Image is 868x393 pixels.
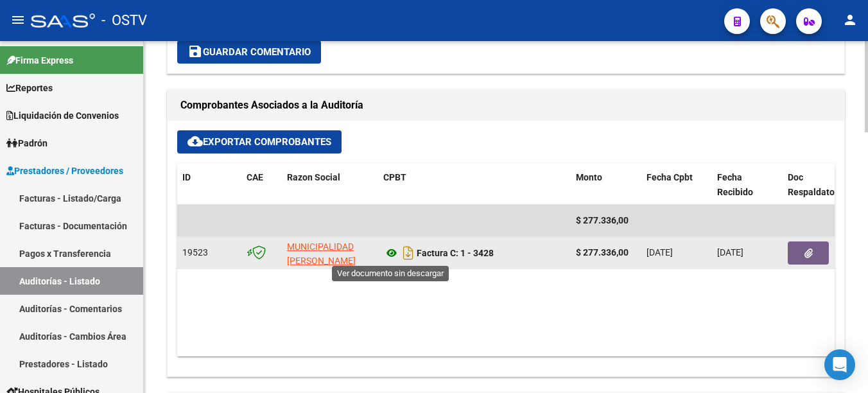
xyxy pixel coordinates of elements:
datatable-header-cell: Fecha Recibido [712,164,783,206]
i: Descargar documento [400,243,417,263]
h1: Comprobantes Asociados a la Auditoría [180,95,831,116]
span: - OSTV [101,6,147,35]
span: [DATE] [647,247,673,258]
datatable-header-cell: Razon Social [282,164,378,206]
span: [DATE] [717,247,743,258]
mat-icon: save [187,44,203,59]
span: Fecha Recibido [717,172,753,197]
datatable-header-cell: CPBT [378,164,571,206]
span: Monto [576,172,602,182]
span: Firma Express [6,53,73,67]
span: 19523 [182,247,208,258]
datatable-header-cell: CAE [241,164,282,206]
span: Prestadores / Proveedores [6,164,123,178]
strong: $ 277.336,00 [576,247,629,258]
mat-icon: person [842,12,858,28]
datatable-header-cell: Doc Respaldatoria [783,164,860,206]
span: ID [182,172,191,182]
span: Exportar Comprobantes [187,136,331,148]
span: CPBT [383,172,406,182]
span: CAE [247,172,263,182]
button: Exportar Comprobantes [177,130,342,153]
span: Liquidación de Convenios [6,109,119,123]
button: Guardar Comentario [177,40,321,64]
span: Doc Respaldatoria [788,172,846,197]
span: Fecha Cpbt [647,172,693,182]
div: Open Intercom Messenger [824,349,855,380]
span: $ 277.336,00 [576,215,629,225]
span: Padrón [6,136,48,150]
span: Reportes [6,81,53,95]
span: Guardar Comentario [187,46,311,58]
mat-icon: menu [10,12,26,28]
datatable-header-cell: Monto [571,164,641,206]
datatable-header-cell: ID [177,164,241,206]
span: MUNICIPALIDAD [PERSON_NAME][GEOGRAPHIC_DATA] [287,241,374,281]
strong: Factura C: 1 - 3428 [417,248,494,258]
mat-icon: cloud_download [187,134,203,149]
datatable-header-cell: Fecha Cpbt [641,164,712,206]
span: Razon Social [287,172,340,182]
